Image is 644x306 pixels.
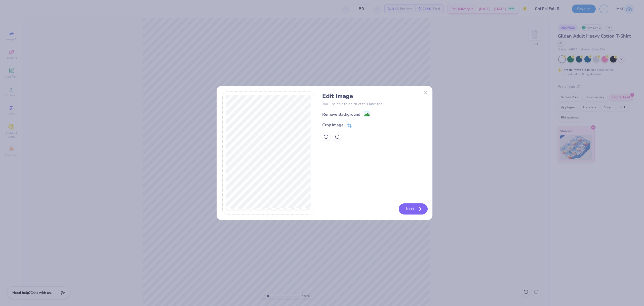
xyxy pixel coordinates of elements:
[322,101,427,107] p: You’ll be able to do all of this later too.
[421,88,430,98] button: Close
[399,203,428,215] button: Next
[322,122,344,128] div: Crop Image
[322,93,427,100] h4: Edit Image
[322,111,360,117] div: Remove Background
